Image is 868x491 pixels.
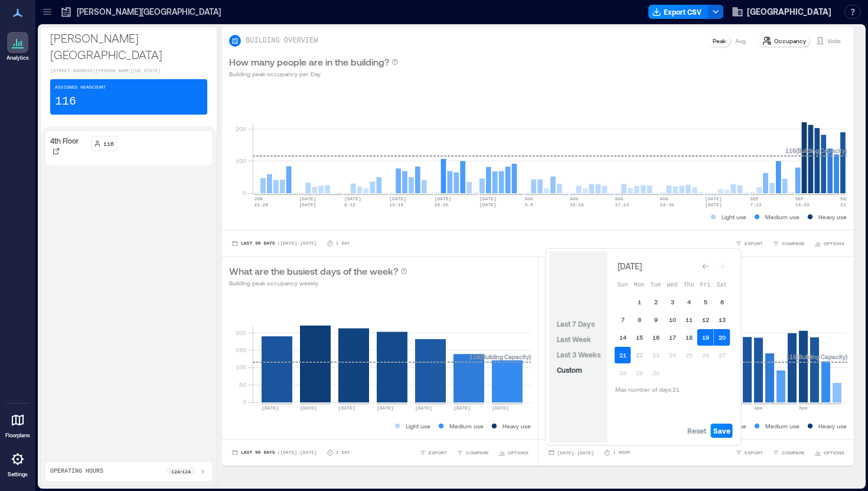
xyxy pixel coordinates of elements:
[681,276,697,292] th: Thursday
[300,405,317,411] text: [DATE]
[770,447,807,459] button: COMPARE
[650,282,661,288] span: Tue
[171,468,191,475] p: 12a - 12a
[508,449,528,456] span: OPTIONS
[554,347,603,362] button: Last 3 Weeks
[50,30,207,63] p: [PERSON_NAME][GEOGRAPHIC_DATA]
[681,329,697,346] button: 18
[634,282,644,288] span: Mon
[615,386,680,393] span: Max number of days: 21
[824,449,844,456] span: OPTIONS
[812,238,847,249] button: OPTIONS
[648,294,664,310] button: 2
[236,125,246,132] tspan: 200
[818,212,847,222] p: Heavy use
[377,405,394,411] text: [DATE]
[389,196,406,201] text: [DATE]
[262,405,279,411] text: [DATE]
[745,449,763,456] span: EXPORT
[705,202,722,207] text: [DATE]
[496,447,531,459] button: OPTIONS
[103,139,114,148] p: 116
[406,421,430,431] p: Light use
[681,294,697,310] button: 4
[236,346,246,353] tspan: 150
[697,311,714,328] button: 12
[299,196,316,201] text: [DATE]
[716,282,727,288] span: Sat
[479,202,497,207] text: [DATE]
[557,366,582,374] span: Custom
[336,240,350,247] p: 1 Day
[50,67,207,74] p: [STREET_ADDRESS][PERSON_NAME][US_STATE]
[631,276,648,292] th: Monday
[615,329,631,346] button: 14
[55,93,76,110] p: 116
[750,196,759,201] text: SEP
[664,329,681,346] button: 17
[840,196,849,201] text: SEP
[750,202,761,207] text: 7-13
[812,447,847,459] button: OPTIONS
[554,317,597,331] button: Last 7 Days
[697,258,714,275] button: Go to previous month
[714,258,730,275] button: Go to next month
[660,202,674,207] text: 24-30
[631,365,648,381] button: 29
[714,329,730,346] button: 20
[648,329,664,346] button: 16
[687,426,706,435] span: Reset
[429,449,447,456] span: EXPORT
[765,212,800,222] p: Medium use
[713,426,730,435] span: Save
[648,311,664,328] button: 9
[546,447,596,459] button: [DATE]-[DATE]
[570,202,584,207] text: 10-16
[799,405,808,411] text: 8pm
[613,449,630,456] p: 1 Hour
[664,294,681,310] button: 3
[685,424,709,438] button: Reset
[453,405,471,411] text: [DATE]
[631,347,648,363] button: 22
[754,405,763,411] text: 4pm
[782,449,805,456] span: COMPARE
[524,202,533,207] text: 3-9
[700,282,710,288] span: Fri
[697,294,714,310] button: 5
[50,467,103,476] p: Operating Hours
[827,36,841,45] p: Visits
[55,84,106,91] p: Assigned Headcount
[557,335,591,343] span: Last Week
[236,157,246,164] tspan: 100
[229,447,319,459] button: Last 90 Days |[DATE]-[DATE]
[664,311,681,328] button: 10
[492,405,509,411] text: [DATE]
[615,347,631,363] button: 21
[570,196,579,201] text: AUG
[774,36,806,45] p: Occupancy
[697,329,714,346] button: 19
[714,311,730,328] button: 13
[631,311,648,328] button: 8
[344,196,361,201] text: [DATE]
[714,294,730,310] button: 6
[229,69,399,79] p: Building peak occupancy per Day
[697,347,714,363] button: 26
[243,398,246,405] tspan: 0
[243,189,246,196] tspan: 0
[681,311,697,328] button: 11
[557,350,601,359] span: Last 3 Weeks
[615,196,624,201] text: AUG
[770,238,807,249] button: COMPARE
[299,202,316,207] text: [DATE]
[697,276,714,292] th: Friday
[711,424,733,438] button: Save
[664,347,681,363] button: 24
[236,329,246,336] tspan: 200
[50,136,79,145] p: 4th Floor
[417,447,449,459] button: EXPORT
[4,445,32,482] a: Settings
[554,363,585,377] button: Custom
[254,202,268,207] text: 22-28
